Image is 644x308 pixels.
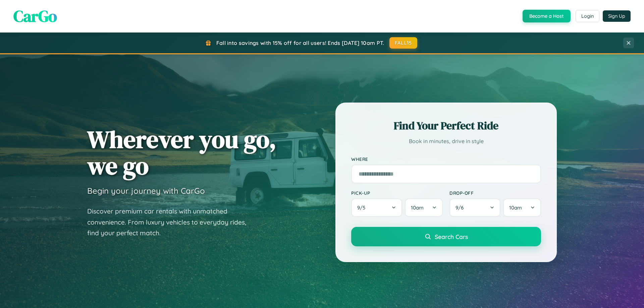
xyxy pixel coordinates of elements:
[503,198,541,217] button: 10am
[357,204,369,211] span: 9 / 5
[87,206,255,239] p: Discover premium car rentals with unmatched convenience. From luxury vehicles to everyday rides, ...
[351,136,541,146] p: Book in minutes, drive in style
[523,10,571,22] button: Become a Host
[13,5,57,27] span: CarGo
[351,118,541,133] h2: Find Your Perfect Ride
[603,10,631,22] button: Sign Up
[435,233,468,240] span: Search Cars
[455,204,467,211] span: 9 / 6
[389,37,418,49] button: FALL15
[405,198,443,217] button: 10am
[87,186,205,196] h3: Begin your journey with CarGo
[351,190,443,196] label: Pick-up
[87,126,276,179] h1: Wherever you go, we go
[411,204,424,211] span: 10am
[509,204,522,211] span: 10am
[576,10,599,22] button: Login
[351,198,402,217] button: 9/5
[449,198,500,217] button: 9/6
[351,227,541,246] button: Search Cars
[449,190,541,196] label: Drop-off
[216,40,384,46] span: Fall into savings with 15% off for all users! Ends [DATE] 10am PT.
[351,156,541,162] label: Where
